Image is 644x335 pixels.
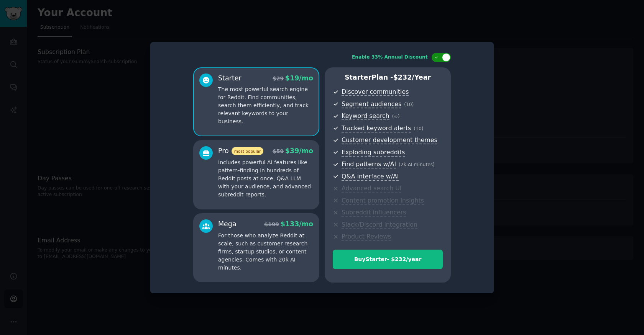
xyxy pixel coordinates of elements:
[218,219,237,229] div: Mega
[285,147,313,155] span: $ 39 /mo
[393,74,431,81] span: $ 232 /year
[333,73,443,82] p: Starter Plan -
[342,100,401,108] span: Segment audiences
[414,126,423,131] span: ( 10 )
[342,197,424,205] span: Content promotion insights
[218,232,313,272] p: For those who analyze Reddit at scale, such as customer research firms, startup studios, or conte...
[342,88,409,96] span: Discover communities
[333,250,443,269] button: BuyStarter- $232/year
[218,74,242,83] div: Starter
[392,114,400,119] span: ( ∞ )
[232,147,264,155] span: most popular
[342,160,396,168] span: Find patterns w/AI
[218,159,313,199] p: Includes powerful AI features like pattern-finding in hundreds of Reddit posts at once, Q&A LLM w...
[342,209,406,217] span: Subreddit influencers
[281,220,313,228] span: $ 133 /mo
[218,85,313,126] p: The most powerful search engine for Reddit. Find communities, search them efficiently, and track ...
[399,162,435,167] span: ( 2k AI minutes )
[273,75,284,82] span: $ 29
[342,185,401,193] span: Advanced search UI
[342,173,399,181] span: Q&A interface w/AI
[342,136,437,144] span: Customer development themes
[264,221,279,227] span: $ 199
[342,221,417,229] span: Slack/Discord integration
[273,148,284,154] span: $ 59
[342,124,411,132] span: Tracked keyword alerts
[285,74,313,82] span: $ 19 /mo
[352,54,428,61] div: Enable 33% Annual Discount
[404,102,414,107] span: ( 10 )
[342,112,389,120] span: Keyword search
[218,146,263,156] div: Pro
[333,255,442,263] div: Buy Starter - $ 232 /year
[342,149,405,157] span: Exploding subreddits
[342,233,391,241] span: Product Reviews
